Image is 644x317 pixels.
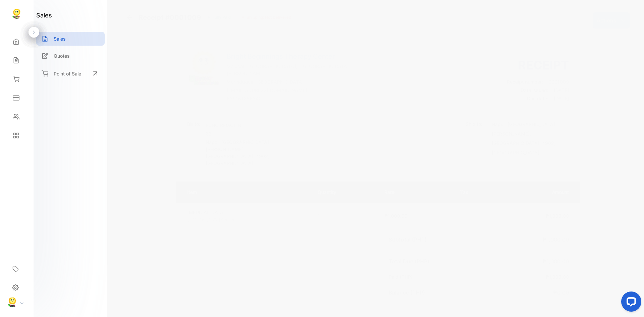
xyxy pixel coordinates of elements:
p: Total Due (PHP) [389,257,432,265]
p: Sales [54,35,66,42]
span: , [GEOGRAPHIC_DATA][PERSON_NAME], [GEOGRAPHIC_DATA] [492,121,555,146]
p: Bright Beginnings Therapy Center [227,51,356,61]
p: Point of Sale [54,70,81,77]
p: 63 [206,130,283,137]
a: Quotes [36,49,105,63]
img: logo [12,9,22,19]
p: Actions [597,16,616,24]
span: [DATE] [554,87,569,93]
button: Actions [593,12,630,29]
span: Date issued: [521,87,548,93]
span: ₱1,000.00 [546,213,569,219]
p: 1 [318,212,371,219]
p: Marinduque, [GEOGRAPHIC_DATA] [227,78,356,85]
p: Malusak, [GEOGRAPHIC_DATA], , [GEOGRAPHIC_DATA][PERSON_NAME], [227,63,356,77]
span: Napo, [492,121,505,127]
p: [MEDICAL_DATA] [187,209,306,216]
p: ECHO REMOLIN [206,122,283,129]
p: Paid (PHP) [389,273,415,280]
span: , 4902 [539,140,554,146]
p: - [460,212,491,219]
p: Amount [505,189,569,196]
span: [DATE] [554,96,569,101]
span: Shipping: Not Delivered [244,14,291,20]
span: Receipt #0001009 [139,12,204,22]
img: Company Logo [187,51,221,85]
p: Balance (PHP) [389,288,428,297]
p: [EMAIL_ADDRESS][DOMAIN_NAME] [227,87,356,94]
p: Quotes [54,52,70,59]
span: Due date: [527,96,548,101]
p: [MEDICAL_DATA] Services [187,217,306,223]
p: Bill to: [187,120,200,127]
span: , 4902 [253,153,268,159]
p: Subtotal (PHP) [389,235,429,244]
p: Rate [384,189,447,196]
iframe: LiveChat chat widget [616,289,644,317]
span: ₱0.00 [553,289,569,296]
span: Napo, [206,139,219,145]
p: Quantity [318,189,371,196]
img: profile [7,297,17,307]
span: ₱1,000.00 [542,236,569,243]
p: Ship to: [466,120,482,127]
span: ₱1,000.00 [542,258,569,265]
span: , [GEOGRAPHIC_DATA][PERSON_NAME], [GEOGRAPHIC_DATA] [206,139,269,159]
a: Sales [36,32,105,46]
a: Point of Sale [36,66,105,81]
p: 639151256840 [227,95,356,102]
span: ₱1,000.00 [546,274,569,280]
span: ₱1,000.00 [384,213,408,219]
h1: sales [36,11,52,20]
span: 0001009 [548,79,569,85]
p: Item [187,189,304,196]
span: fully paid [210,14,231,20]
span: Receipt number: [507,79,543,85]
p: Tax [460,189,491,196]
h3: Receipt [507,56,569,74]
